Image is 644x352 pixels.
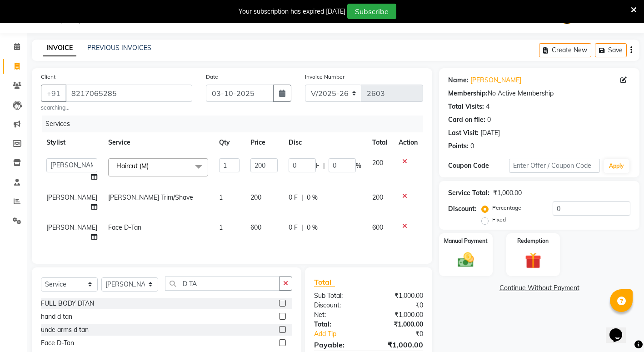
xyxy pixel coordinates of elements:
div: ₹1,000.00 [369,291,430,301]
label: Fixed [492,216,506,224]
input: Search or Scan [165,277,280,291]
span: 1 [219,193,223,201]
a: PREVIOUS INVOICES [87,44,151,52]
a: Add Tip [307,329,379,339]
th: Service [103,132,214,153]
div: ₹1,000.00 [493,188,522,198]
label: Redemption [517,237,549,245]
div: 0 [487,115,491,125]
div: 4 [486,102,489,111]
div: ₹1,000.00 [369,339,430,350]
input: Enter Offer / Coupon Code [509,159,600,173]
div: Last Visit: [448,128,479,138]
label: Percentage [492,204,521,212]
span: % [356,161,361,171]
label: Manual Payment [444,237,488,245]
div: ₹1,000.00 [369,310,430,320]
span: [PERSON_NAME] [46,223,97,231]
div: No Active Membership [448,89,630,98]
div: Coupon Code [448,161,509,171]
a: x [149,162,153,170]
th: Price [245,132,283,153]
span: [PERSON_NAME] [46,193,97,201]
span: 200 [250,193,261,201]
div: hand d tan [41,312,72,322]
div: Your subscription has expired [DATE] [239,7,345,16]
a: Continue Without Payment [441,283,638,293]
div: Sub Total: [307,291,369,301]
small: searching... [41,104,192,112]
th: Qty [214,132,245,153]
div: ₹1,000.00 [369,320,430,329]
span: | [301,223,303,232]
th: Disc [283,132,367,153]
div: Services [42,116,430,132]
div: FULL BODY DTAN [41,299,94,308]
div: Points: [448,141,469,151]
button: Create New [539,43,591,57]
span: Face D-Tan [108,223,141,231]
div: Total: [307,320,369,329]
span: Haircut (M) [116,162,149,170]
span: | [301,193,303,202]
div: unde arms d tan [41,325,89,335]
th: Action [393,132,423,153]
div: Discount: [448,204,476,214]
button: +91 [41,85,66,102]
th: Stylist [41,132,103,153]
span: 200 [372,159,383,167]
div: ₹0 [369,301,430,310]
div: 0 [470,141,474,151]
th: Total [367,132,393,153]
label: Client [41,73,55,81]
div: ₹0 [379,329,430,339]
span: 0 % [307,223,318,232]
div: Net: [307,310,369,320]
span: | [323,161,325,171]
span: 600 [372,223,383,231]
div: [DATE] [480,128,500,138]
button: Save [595,43,627,57]
span: 600 [250,223,261,231]
span: Total [314,277,335,287]
label: Invoice Number [305,73,344,81]
button: Apply [604,159,629,173]
div: Face D-Tan [41,338,74,348]
div: Membership: [448,89,488,98]
input: Search by Name/Mobile/Email/Code [65,85,192,102]
iframe: chat widget [606,316,635,343]
span: [PERSON_NAME] Trim/Shave [108,193,193,201]
a: INVOICE [43,40,76,56]
img: _gift.svg [520,251,546,271]
span: 0 F [289,193,298,202]
div: Name: [448,75,469,85]
div: Discount: [307,301,369,310]
div: Service Total: [448,188,489,198]
span: 0 F [289,223,298,232]
div: Payable: [307,339,369,350]
button: Subscribe [347,4,396,19]
div: Card on file: [448,115,485,125]
span: F [316,161,320,171]
span: 1 [219,223,223,231]
div: Total Visits: [448,102,484,111]
img: _cash.svg [453,251,479,269]
label: Date [206,73,218,81]
a: [PERSON_NAME] [470,75,521,85]
span: 200 [372,193,383,201]
span: 0 % [307,193,318,202]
